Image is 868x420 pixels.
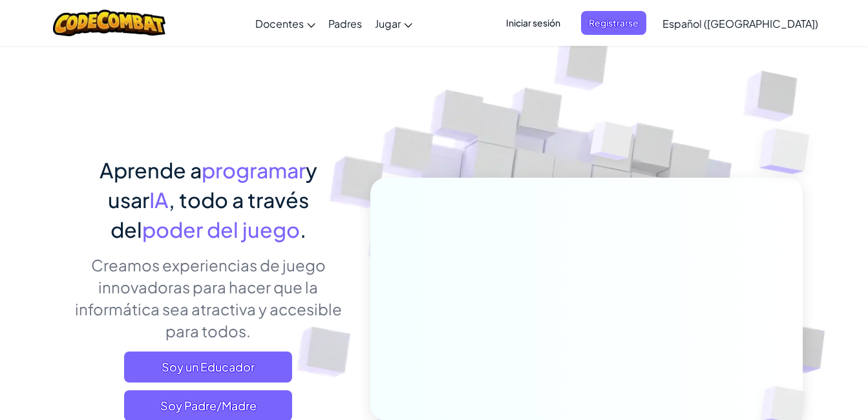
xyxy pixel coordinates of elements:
[656,6,825,41] a: Español ([GEOGRAPHIC_DATA])
[124,352,292,383] a: Soy un Educador
[142,216,300,242] span: poder del juego
[202,157,306,183] span: programar
[662,17,818,30] span: Español ([GEOGRAPHIC_DATA])
[734,97,845,206] img: Overlap cubes
[100,157,202,183] span: Aprende a
[368,6,419,41] a: Jugar
[66,254,351,342] p: Creamos experiencias de juego innovadoras para hacer que la informática sea atractiva y accesible...
[322,6,368,41] a: Padres
[249,6,322,41] a: Docentes
[375,17,401,30] span: Jugar
[498,11,568,35] button: Iniciar sesión
[111,187,309,242] span: , todo a través del
[566,96,659,193] img: Overlap cubes
[255,17,304,30] span: Docentes
[149,187,169,213] span: IA
[581,11,646,35] button: Registrarse
[300,216,306,242] span: .
[53,10,166,36] img: CodeCombat logo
